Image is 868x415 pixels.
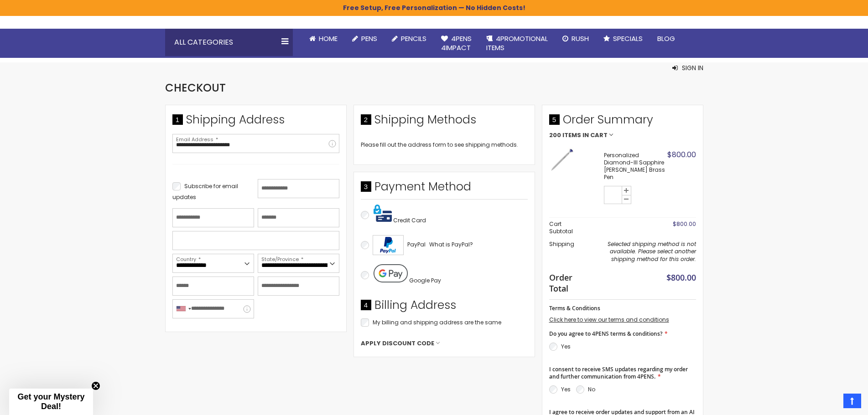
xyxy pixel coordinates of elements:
div: Get your Mystery Deal!Close teaser [9,389,93,415]
span: Blog [657,34,675,43]
span: I consent to receive SMS updates regarding my order and further communication from 4PENS. [549,365,688,380]
th: Cart Subtotal [549,217,584,238]
img: Pay with Google Pay [374,264,408,282]
img: Pay with credit card [374,204,392,222]
div: Shipping Address [172,112,339,132]
span: Order Summary [549,112,696,132]
a: 4Pens4impact [434,29,479,58]
span: Rush [572,34,589,43]
span: Apply Discount Code [361,339,434,348]
div: All Categories [165,29,293,56]
a: Blog [650,29,682,49]
div: Billing Address [361,297,528,318]
span: 4PROMOTIONAL ITEMS [486,34,548,52]
a: Home [302,29,345,49]
a: What is PayPal? [429,239,473,250]
span: Specials [613,34,643,43]
span: Credit Card [393,216,426,224]
div: Payment Method [361,179,528,199]
span: Do you agree to 4PENS terms & conditions? [549,330,662,338]
span: 4Pens 4impact [441,34,472,52]
a: Rush [555,29,596,49]
span: Google Pay [409,277,441,284]
span: Terms & Conditions [549,304,600,312]
span: Sign In [682,63,703,72]
span: Get your Mystery Deal! [17,392,84,411]
span: $800.00 [666,272,696,283]
span: What is PayPal? [429,241,473,248]
div: United States: +1 [173,300,194,318]
label: No [588,385,595,393]
span: Home [319,34,338,43]
span: My billing and shipping address are the same [373,318,501,326]
strong: Order Total [549,271,580,294]
span: PayPal [407,241,426,248]
img: Personalized Diamond-III Sapphire Crystal Diamond Brass Pen-Chrome [549,148,574,173]
span: Checkout [165,80,226,95]
span: $800.00 [673,220,696,228]
a: Click here to view our terms and conditions [549,316,669,323]
span: Selected shipping method is not available. Please select another shipping method for this order. [608,240,696,262]
span: $800.00 [667,149,696,160]
strong: Personalized Diamond-III Sapphire [PERSON_NAME] Brass Pen [604,152,665,181]
span: Subscribe for email updates [172,182,238,201]
button: Close teaser [91,381,100,390]
span: Shipping [549,240,574,248]
a: Specials [596,29,650,49]
div: Shipping Methods [361,112,528,132]
span: Items in Cart [562,132,608,138]
label: Yes [561,343,571,350]
button: Sign In [672,63,703,72]
label: Yes [561,385,571,393]
a: Pencils [385,29,434,49]
span: 200 [549,132,561,138]
a: Pens [345,29,385,49]
a: 4PROMOTIONALITEMS [479,29,555,58]
iframe: Google Customer Reviews [793,390,868,415]
span: Pencils [401,34,426,43]
span: Pens [361,34,377,43]
img: Acceptance Mark [373,235,404,255]
div: Please fill out the address form to see shipping methods. [361,141,528,149]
